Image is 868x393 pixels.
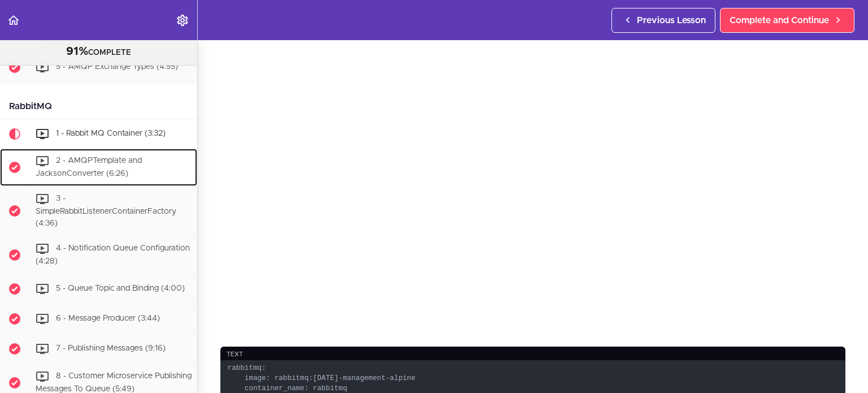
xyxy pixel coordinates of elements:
[56,284,185,292] span: 5 - Queue Topic and Binding (4:00)
[56,314,160,322] span: 6 - Message Producer (3:44)
[730,14,829,27] span: Complete and Continue
[56,129,166,137] span: 1 - Rabbit MQ Container (3:32)
[56,63,178,71] span: 5 - AMQP Exchange Types (4:55)
[56,344,166,352] span: 7 - Publishing Messages (9:16)
[36,372,192,393] span: 8 - Customer Microservice Publishing Messages To Queue (5:49)
[720,8,854,33] a: Complete and Continue
[176,14,189,27] svg: Settings Menu
[611,8,715,33] a: Previous Lesson
[36,157,142,178] span: 2 - AMQPTemplate and JacksonConverter (6:26)
[220,347,845,362] div: text
[36,244,190,265] span: 4 - Notification Queue Configuration (4:28)
[7,14,20,27] svg: Back to course curriculum
[637,14,706,27] span: Previous Lesson
[14,45,183,59] div: COMPLETE
[66,46,88,57] span: 91%
[36,195,176,227] span: 3 - SimpleRabbitListenerContainerFactory (4:36)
